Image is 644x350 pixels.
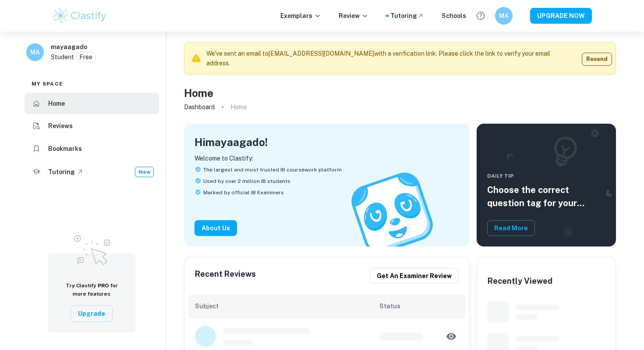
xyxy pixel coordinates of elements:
h4: Home [184,85,213,101]
button: Get an examiner review [370,268,459,284]
a: Tutoring [390,11,424,21]
a: Home [25,93,159,114]
h6: MA [499,11,509,21]
span: The largest and most trusted IB coursework platform [203,166,342,174]
a: Reviews [25,116,159,137]
p: Welcome to Clastify: [195,154,459,163]
span: Marked by official IB Examiners [203,189,284,196]
h6: Recently Viewed [488,275,552,287]
h6: Home [48,99,65,108]
button: Resend [582,53,612,66]
p: Review [339,11,368,21]
h6: Subject [195,301,380,311]
h6: Recent Reviews [195,268,256,284]
span: Used by over 2 million IB students [203,177,290,185]
a: Dashboard [184,101,215,113]
span: My space [32,80,63,88]
a: TutoringNew [25,161,159,183]
button: Read More [487,220,535,236]
button: UPGRADE NOW [530,8,592,24]
button: MA [495,7,513,25]
p: Free [79,52,92,62]
h6: mayaagado [51,42,87,52]
button: Help and Feedback [473,8,488,23]
h4: Hi mayaagado ! [195,134,268,150]
a: Bookmarks [25,138,159,159]
h6: Tutoring [48,167,75,177]
span: Daily Tip [487,172,605,180]
img: Clastify logo [52,7,108,25]
p: Exemplars [280,11,321,21]
p: Student [51,52,74,62]
h6: Try Clastify for more features [58,282,125,298]
h5: Choose the correct question tag for your coursework [487,183,605,210]
p: Home [230,102,247,112]
h6: Bookmarks [48,144,82,154]
button: About Us [195,220,237,236]
button: Upgrade [71,305,113,322]
img: Upgrade to Pro [70,230,113,268]
a: Schools [442,11,466,21]
span: PRO [98,282,109,289]
h6: Reviews [48,121,73,131]
h6: MA [30,47,40,57]
h6: Status [379,301,459,311]
span: New [135,168,153,176]
p: We've sent an email to [EMAIL_ADDRESS][DOMAIN_NAME] with a verification link. Please click the li... [206,49,575,68]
